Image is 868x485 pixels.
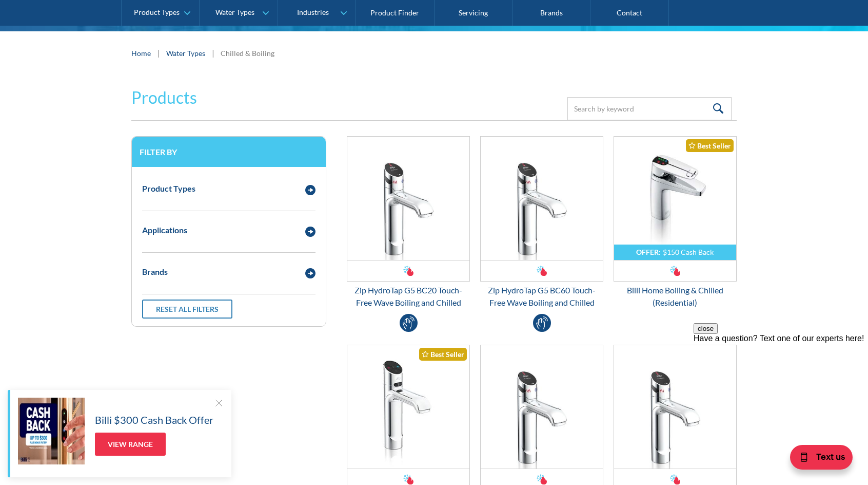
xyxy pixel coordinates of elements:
[347,136,470,309] a: Zip HydroTap G5 BC20 Touch-Free Wave Boiling and ChilledZip HydroTap G5 BC20 Touch-Free Wave Boil...
[419,348,467,361] div: Best Seller
[140,147,318,157] h3: Filter by
[567,97,732,120] input: Search by keyword
[95,433,166,456] a: View Range
[134,8,180,17] div: Product Types
[480,136,603,309] a: Zip HydroTap G5 BC60 Touch-Free Wave Boiling and ChilledZip HydroTap G5 BC60 Touch-Free Wave Boil...
[636,248,661,256] div: OFFER:
[347,345,469,469] img: Zip Hydrotap G5 Classic Plus Boiling & Chilled (Residential)
[142,224,187,236] div: Applications
[210,47,215,59] div: |
[765,434,868,485] iframe: podium webchat widget bubble
[614,284,737,309] div: Billi Home Boiling & Chilled (Residential)
[215,8,254,17] div: Water Types
[694,323,868,446] iframe: podium webchat widget prompt
[297,8,329,17] div: Industries
[142,300,232,319] a: Reset all filters
[686,139,734,152] div: Best Seller
[156,47,161,59] div: |
[18,398,85,464] img: Billi $300 Cash Back Offer
[347,137,469,260] img: Zip HydroTap G5 BC20 Touch-Free Wave Boiling and Chilled
[614,137,736,260] img: Billi Home Boiling & Chilled (Residential)
[347,284,470,309] div: Zip HydroTap G5 BC20 Touch-Free Wave Boiling and Chilled
[663,248,714,256] div: $150 Cash Back
[131,85,197,110] h2: Products
[614,345,736,469] img: Zip HydroTap G5 BC40 Touch-Free Wave Boiling and Chilled
[221,48,274,59] div: Chilled & Boiling
[131,48,151,59] a: Home
[142,182,195,195] div: Product Types
[142,266,168,278] div: Brands
[614,136,737,309] a: OFFER:$150 Cash BackBilli Home Boiling & Chilled (Residential)Best SellerBilli Home Boiling & Chi...
[481,137,603,260] img: Zip HydroTap G5 BC60 Touch-Free Wave Boiling and Chilled
[95,412,213,427] h5: Billi $300 Cash Back Offer
[480,284,603,309] div: Zip HydroTap G5 BC60 Touch-Free Wave Boiling and Chilled
[481,345,603,469] img: Zip HydroTap G5 BC100 Touch-Free Wave Boiling and Chilled
[166,48,205,59] a: Water Types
